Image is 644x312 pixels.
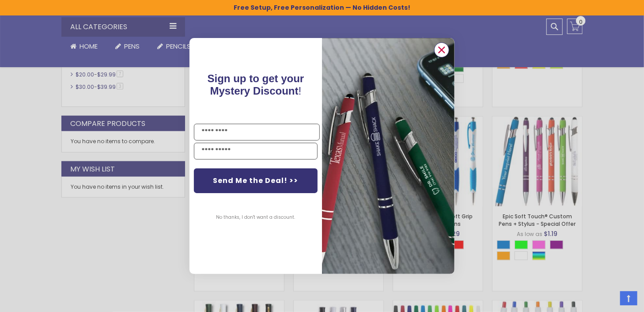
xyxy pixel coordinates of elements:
[208,72,304,97] span: Sign up to get your Mystery Discount
[194,168,318,193] button: Send Me the Deal! >>
[208,72,304,97] span: !
[434,42,449,57] button: Close dialog
[212,206,300,228] button: No thanks, I don't want a discount.
[322,38,455,274] img: pop-up-image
